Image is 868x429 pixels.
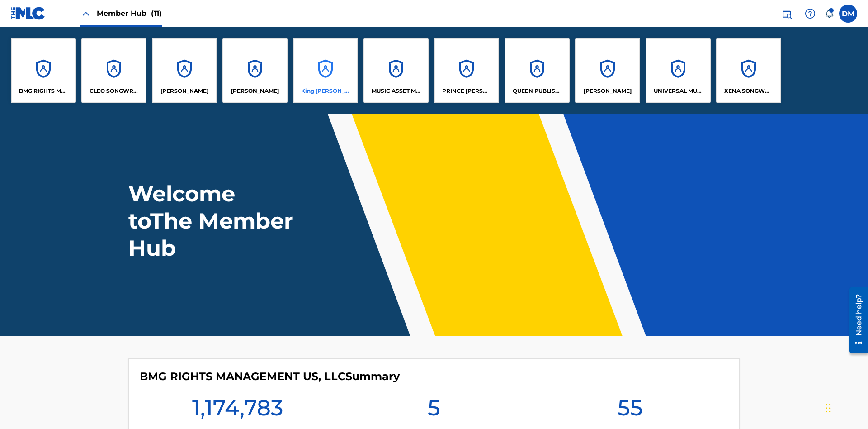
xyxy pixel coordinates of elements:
p: BMG RIGHTS MANAGEMENT US, LLC [19,87,68,95]
p: King McTesterson [301,87,350,95]
a: AccountsPRINCE [PERSON_NAME] [434,38,499,103]
a: AccountsMUSIC ASSET MANAGEMENT (MAM) [363,38,429,103]
img: MLC Logo [11,7,46,20]
iframe: Chat Widget [823,386,868,429]
div: Drag [826,395,831,422]
h1: Welcome to The Member Hub [128,180,297,262]
p: UNIVERSAL MUSIC PUB GROUP [654,87,703,95]
h1: 5 [428,394,440,427]
p: XENA SONGWRITER [724,87,774,95]
div: Notifications [825,9,834,18]
img: Close [80,8,91,19]
p: ELVIS COSTELLO [160,87,208,95]
iframe: Resource Center [843,284,868,358]
span: Member Hub [97,8,162,19]
a: AccountsBMG RIGHTS MANAGEMENT US, LLC [11,38,76,103]
img: help [805,8,816,19]
p: PRINCE MCTESTERSON [442,87,491,95]
a: AccountsKing [PERSON_NAME] [293,38,358,103]
a: Public Search [778,5,796,23]
a: AccountsXENA SONGWRITER [716,38,781,103]
h1: 1,174,783 [192,394,283,427]
p: QUEEN PUBLISHA [513,87,562,95]
a: AccountsQUEEN PUBLISHA [505,38,570,103]
a: Accounts[PERSON_NAME] [575,38,640,103]
span: (11) [151,9,162,18]
h4: BMG RIGHTS MANAGEMENT US, LLC [140,370,400,383]
a: Accounts[PERSON_NAME] [152,38,217,103]
p: CLEO SONGWRITER [90,87,139,95]
p: MUSIC ASSET MANAGEMENT (MAM) [372,87,421,95]
p: EYAMA MCSINGER [231,87,279,95]
img: search [781,8,792,19]
div: User Menu [839,5,857,23]
a: AccountsUNIVERSAL MUSIC PUB GROUP [646,38,711,103]
a: Accounts[PERSON_NAME] [222,38,288,103]
h1: 55 [618,394,643,427]
div: Help [801,5,819,23]
a: AccountsCLEO SONGWRITER [81,38,146,103]
p: RONALD MCTESTERSON [584,87,632,95]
